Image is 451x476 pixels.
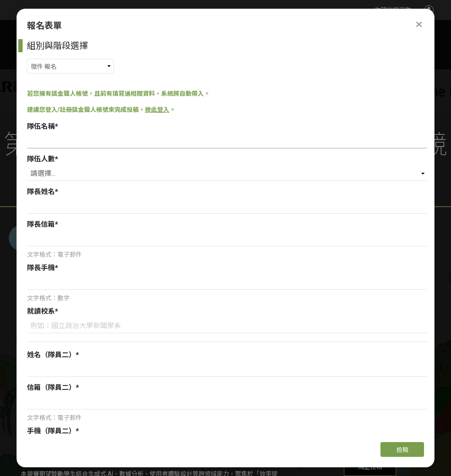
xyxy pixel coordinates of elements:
span: 文字格式：電子郵件 [27,251,82,258]
span: 文字格式：電子郵件 [27,414,82,421]
span: 投稿 [396,446,408,453]
span: 隊長手機 [27,264,55,272]
span: 隊伍名稱 [27,122,55,131]
span: 姓名（隊員二） [27,351,76,359]
span: 若您擁有獎金獵人帳號，且前有填寫過相關資料，系統將自動帶入。 [27,90,210,97]
button: 投稿 [380,442,424,457]
span: 報名表單 [27,20,62,31]
span: 建議您登入/註冊獎金獵人帳號來完成投稿， [27,106,145,113]
span: 手機（隊員二） [27,427,76,435]
span: 信箱（隊員二） [27,383,76,392]
input: 例如：國立政治大學新聞學系 [27,318,427,333]
span: 收藏這個活動 [374,7,411,13]
div: 組別與階段選擇 [27,39,427,52]
a: 按此登入 [145,106,169,113]
span: 隊伍人數 [27,155,55,163]
span: 文字格式：數字 [27,295,70,302]
span: 。 [169,106,175,113]
span: 就讀校系 [27,307,55,315]
span: 隊長信箱 [27,220,55,228]
span: 隊長姓名 [27,188,55,196]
